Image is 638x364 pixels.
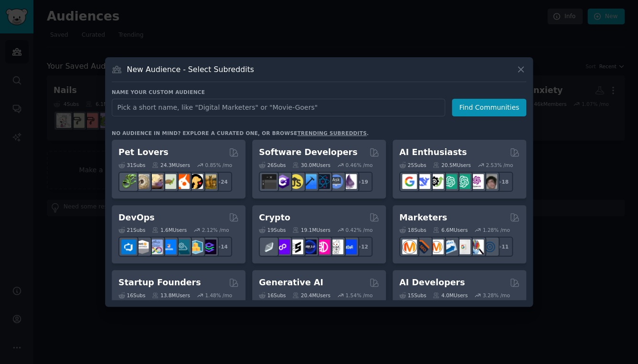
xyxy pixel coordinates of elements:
[148,174,163,189] img: leopardgeckos
[399,146,467,158] h2: AI Enthusiasts
[402,174,417,189] img: GoogleGeminiAI
[118,162,145,168] div: 31 Sub s
[342,239,357,254] img: defi_
[469,174,484,189] img: OpenAIDev
[121,174,136,189] img: herpetology
[482,174,497,189] img: ArtificalIntelligence
[493,237,513,257] div: + 11
[442,239,457,254] img: Emailmarketing
[152,162,190,168] div: 24.3M Users
[127,64,254,74] h3: New Audience - Select Subreddits
[112,99,445,116] input: Pick a short name, like "Digital Marketers" or "Movie-Goers"
[118,146,169,158] h2: Pet Lovers
[259,292,286,299] div: 16 Sub s
[118,277,201,289] h2: Startup Founders
[399,162,426,168] div: 25 Sub s
[329,239,343,254] img: CryptoNews
[315,174,330,189] img: reactnative
[442,174,457,189] img: chatgpt_promptDesign
[202,174,216,189] img: dogbreed
[352,237,372,257] div: + 12
[259,277,323,289] h2: Generative AI
[175,174,190,189] img: cockatiel
[292,162,330,168] div: 30.0M Users
[482,239,497,254] img: OnlineMarketing
[302,239,317,254] img: web3
[429,239,444,254] img: AskMarketing
[262,174,276,189] img: software
[152,292,190,299] div: 13.8M Users
[483,227,510,233] div: 1.28 % /mo
[342,174,357,189] img: elixir
[112,89,526,95] h3: Name your custom audience
[288,239,303,254] img: ethstaker
[433,292,468,299] div: 4.0M Users
[399,292,426,299] div: 15 Sub s
[329,174,343,189] img: AskComputerScience
[456,174,470,189] img: chatgpt_prompts_
[202,239,216,254] img: PlatformEngineers
[118,292,145,299] div: 16 Sub s
[292,292,330,299] div: 20.4M Users
[118,212,155,224] h2: DevOps
[433,162,470,168] div: 20.5M Users
[288,174,303,189] img: learnjavascript
[161,239,176,254] img: DevOpsLinks
[148,239,163,254] img: Docker_DevOps
[452,99,526,116] button: Find Communities
[433,227,468,233] div: 6.6M Users
[399,277,465,289] h2: AI Developers
[429,174,444,189] img: AItoolsCatalog
[352,172,372,192] div: + 19
[345,162,372,168] div: 0.46 % /mo
[493,172,513,192] div: + 18
[399,212,447,224] h2: Marketers
[399,227,426,233] div: 18 Sub s
[259,146,357,158] h2: Software Developers
[345,292,372,299] div: 1.54 % /mo
[212,237,232,257] div: + 14
[315,239,330,254] img: defiblockchain
[175,239,190,254] img: platformengineering
[415,174,430,189] img: DeepSeek
[345,227,372,233] div: 0.42 % /mo
[212,172,232,192] div: + 24
[121,239,136,254] img: azuredevops
[486,162,513,168] div: 2.53 % /mo
[202,227,229,233] div: 2.12 % /mo
[118,227,145,233] div: 21 Sub s
[188,174,203,189] img: PetAdvice
[205,162,232,168] div: 0.85 % /mo
[205,292,232,299] div: 1.48 % /mo
[402,239,417,254] img: content_marketing
[415,239,430,254] img: bigseo
[259,227,286,233] div: 19 Sub s
[275,239,290,254] img: 0xPolygon
[483,292,510,299] div: 3.28 % /mo
[469,239,484,254] img: MarketingResearch
[152,227,187,233] div: 1.6M Users
[262,239,276,254] img: ethfinance
[135,174,149,189] img: ballpython
[456,239,470,254] img: googleads
[188,239,203,254] img: aws_cdk
[259,162,286,168] div: 26 Sub s
[302,174,317,189] img: iOSProgramming
[292,227,330,233] div: 19.1M Users
[135,239,149,254] img: AWS_Certified_Experts
[275,174,290,189] img: csharp
[112,130,369,136] div: No audience in mind? Explore a curated one, or browse .
[259,212,290,224] h2: Crypto
[297,130,366,136] a: trending subreddits
[161,174,176,189] img: turtle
